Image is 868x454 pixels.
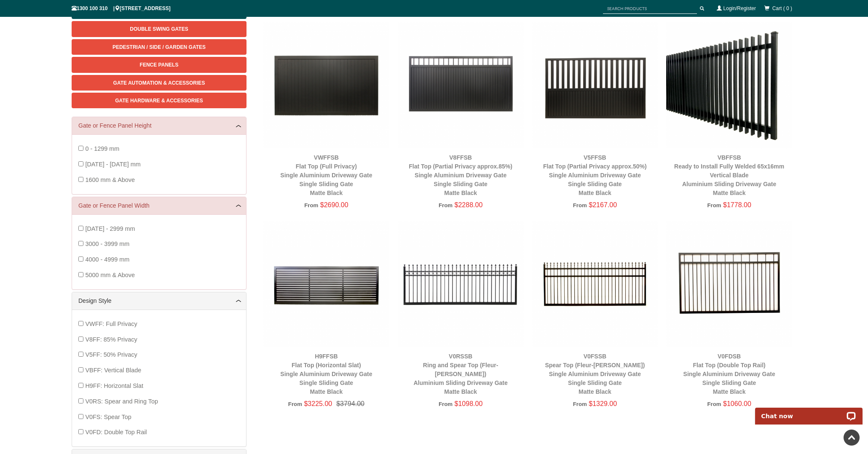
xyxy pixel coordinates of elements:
[543,154,647,196] a: V5FFSBFlat Top (Partial Privacy approx.50%)Single Aluminium Driveway GateSingle Sliding GateMatte...
[532,221,658,347] img: V0FSSB - Spear Top (Fleur-de-lis) - Single Aluminium Driveway Gate - Single Sliding Gate - Matte ...
[280,154,372,196] a: VWFFSBFlat Top (Full Privacy)Single Aluminium Driveway GateSingle Sliding GateMatte Black
[85,240,129,247] span: 3000 - 3999 mm
[78,121,240,130] a: Gate or Fence Panel Height
[603,3,697,14] input: SEARCH PRODUCTS
[72,75,246,91] a: Gate Automation & Accessories
[115,98,203,104] span: Gate Hardware & Accessories
[772,5,792,11] span: Cart ( 0 )
[666,221,792,347] img: V0FDSB - Flat Top (Double Top Rail) - Single Aluminium Driveway Gate - Single Sliding Gate - Matt...
[455,400,483,407] span: $1098.00
[85,351,137,358] span: V5FF: 50% Privacy
[85,225,135,232] span: [DATE] - 2999 mm
[85,161,140,168] span: [DATE] - [DATE] mm
[332,400,364,407] span: $3794.00
[439,202,453,208] span: From
[304,400,332,407] span: $3225.00
[130,26,188,32] span: Double Swing Gates
[85,336,137,343] span: V8FF: 85% Privacy
[573,401,587,407] span: From
[413,353,507,395] a: V0RSSBRing and Spear Top (Fleur-[PERSON_NAME])Aluminium Sliding Driveway GateMatte Black
[589,201,617,208] span: $2167.00
[263,221,389,347] img: H9FFSB - Flat Top (Horizontal Slat) - Single Aluminium Driveway Gate - Single Sliding Gate - Matt...
[723,201,751,208] span: $1778.00
[72,5,171,11] span: 1300 100 310 | [STREET_ADDRESS]
[263,22,389,148] img: VWFFSB - Flat Top (Full Privacy) - Single Aluminium Driveway Gate - Single Sliding Gate - Matte B...
[72,21,246,37] a: Double Swing Gates
[674,154,784,196] a: VBFFSBReady to Install Fully Welded 65x16mm Vertical BladeAluminium Sliding Driveway GateMatte Black
[72,57,246,72] a: Fence Panels
[723,400,751,407] span: $1060.00
[545,353,645,395] a: V0FSSBSpear Top (Fleur-[PERSON_NAME])Single Aluminium Driveway GateSingle Sliding GateMatte Black
[85,176,135,183] span: 1600 mm & Above
[85,145,119,152] span: 0 - 1299 mm
[723,5,756,11] a: Login/Register
[683,353,775,395] a: V0FDSBFlat Top (Double Top Rail)Single Aluminium Driveway GateSingle Sliding GateMatte Black
[707,202,721,208] span: From
[72,39,246,55] a: Pedestrian / Side / Garden Gates
[85,320,137,327] span: VWFF: Full Privacy
[398,221,524,347] img: V0RSSB - Ring and Spear Top (Fleur-de-lis) - Aluminium Sliding Driveway Gate - Matte Black - Gate...
[85,429,147,435] span: V0FD: Double Top Rail
[85,272,135,278] span: 5000 mm & Above
[78,296,240,305] a: Design Style
[409,154,512,196] a: V8FFSBFlat Top (Partial Privacy approx.85%)Single Aluminium Driveway GateSingle Sliding GateMatte...
[573,202,587,208] span: From
[532,22,658,148] img: V5FFSB - Flat Top (Partial Privacy approx.50%) - Single Aluminium Driveway Gate - Single Sliding ...
[750,398,868,425] iframe: LiveChat chat widget
[85,382,143,389] span: H9FF: Horizontal Slat
[140,62,179,68] span: Fence Panels
[455,201,483,208] span: $2288.00
[85,367,141,374] span: VBFF: Vertical Blade
[113,80,205,86] span: Gate Automation & Accessories
[85,256,129,263] span: 4000 - 4999 mm
[589,400,617,407] span: $1329.00
[113,44,206,50] span: Pedestrian / Side / Garden Gates
[280,353,372,395] a: H9FFSBFlat Top (Horizontal Slat)Single Aluminium Driveway GateSingle Sliding GateMatte Black
[288,401,302,407] span: From
[320,201,348,208] span: $2690.00
[78,201,240,210] a: Gate or Fence Panel Width
[398,22,524,148] img: V8FFSB - Flat Top (Partial Privacy approx.85%) - Single Aluminium Driveway Gate - Single Sliding ...
[666,22,792,148] img: VBFFSB - Ready to Install Fully Welded 65x16mm Vertical Blade - Aluminium Sliding Driveway Gate -...
[707,401,721,407] span: From
[304,202,318,208] span: From
[439,401,453,407] span: From
[72,93,246,108] a: Gate Hardware & Accessories
[85,398,158,405] span: V0RS: Spear and Ring Top
[85,414,131,420] span: V0FS: Spear Top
